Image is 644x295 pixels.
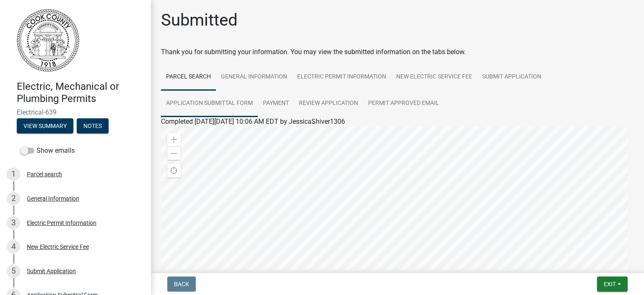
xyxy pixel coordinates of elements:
div: 1 [7,167,20,181]
button: Back [167,277,196,292]
div: 4 [7,240,20,253]
div: New Electric Service Fee [27,244,89,250]
div: 3 [7,216,20,230]
h1: Submitted [161,10,238,30]
span: Exit [604,281,616,287]
div: Parcel search [27,171,62,177]
div: Thank you for submitting your information. You may view the submitted information on the tabs below. [161,47,634,57]
wm-modal-confirm: Summary [17,123,73,130]
div: 2 [7,192,20,205]
a: New Electric Service Fee [391,64,477,91]
label: Show emails [20,146,75,156]
span: Completed [DATE][DATE] 10:06 AM EDT by JessicaShiver1306 [161,117,345,125]
button: View Summary [17,118,73,133]
a: General Information [216,64,292,91]
button: Notes [77,118,109,133]
div: Submit Application [27,268,76,274]
a: Application Submittal Form [161,90,258,117]
div: 5 [7,264,20,278]
div: Electric Permit Information [27,220,96,226]
div: Find my location [167,164,181,178]
div: General Information [27,196,79,201]
a: Payment [258,90,294,117]
a: Review Application [294,90,363,117]
span: Back [174,281,189,287]
a: Parcel search [161,64,216,91]
a: Submit Application [477,64,546,91]
a: Electric Permit Information [292,64,391,91]
wm-modal-confirm: Notes [77,123,109,130]
button: Exit [597,277,628,292]
img: Cook County, Georgia [17,9,79,72]
a: Permit Approved Email [363,90,444,117]
span: Electrical-639 [17,108,134,116]
h4: Electric, Mechanical or Plumbing Permits [17,81,144,105]
div: Zoom out [167,146,181,160]
div: Zoom in [167,133,181,146]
